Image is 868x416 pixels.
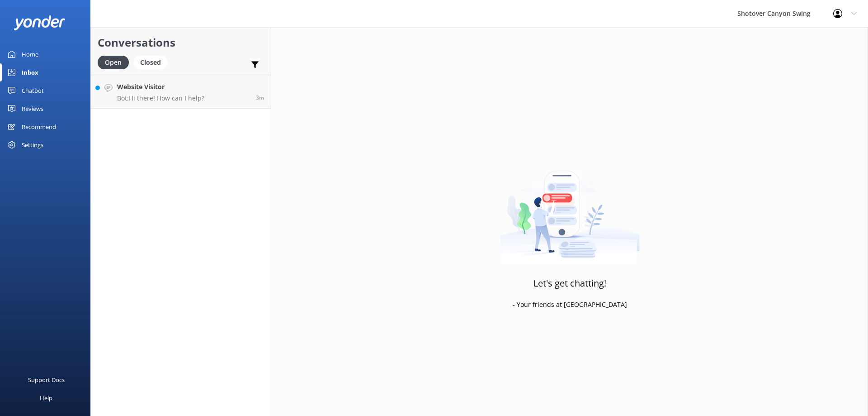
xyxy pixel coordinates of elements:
div: Closed [133,56,168,69]
img: yonder-white-logo.png [14,15,66,30]
div: Help [40,389,52,407]
p: Bot: Hi there! How can I help? [117,94,204,102]
div: Chatbot [22,81,44,100]
div: Support Docs [28,371,65,389]
a: Website VisitorBot:Hi there! How can I help?3m [91,75,271,109]
h2: Conversations [98,34,264,51]
img: artwork of a man stealing a conversation from at giant smartphone [500,152,640,265]
div: Recommend [22,118,56,136]
h4: Website Visitor [117,82,204,92]
div: Inbox [22,63,38,81]
span: Aug 23 2025 09:34am (UTC +12:00) Pacific/Auckland [256,94,264,101]
a: Open [98,57,133,67]
div: Settings [22,136,43,154]
div: Home [22,45,38,63]
p: - Your friends at [GEOGRAPHIC_DATA] [513,300,627,310]
h3: Let's get chatting! [533,276,606,291]
a: Closed [133,57,172,67]
div: Reviews [22,100,43,118]
div: Open [98,56,129,69]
